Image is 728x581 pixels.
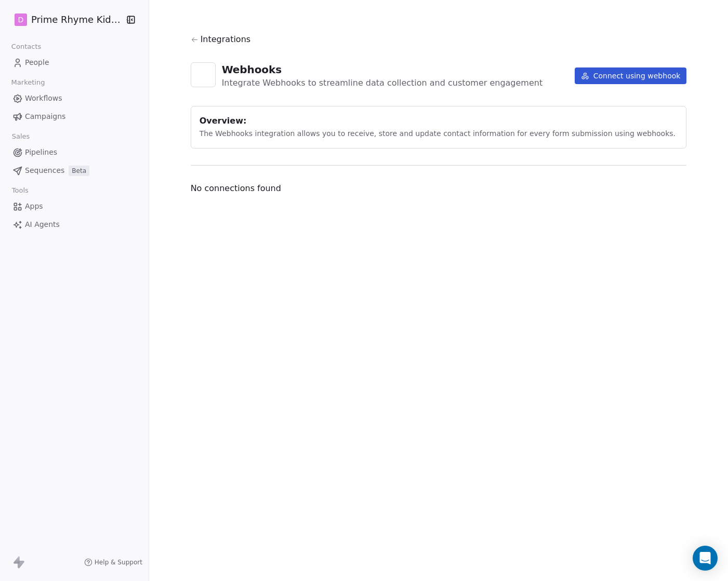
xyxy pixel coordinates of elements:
button: DPrime Rhyme Kids Books [12,11,117,29]
span: Campaigns [25,111,65,122]
div: Integrate Webhooks to streamline data collection and customer engagement [222,77,543,89]
span: Pipelines [25,147,57,158]
span: Workflows [25,93,62,104]
a: Apps [8,198,140,215]
a: Help & Support [84,558,142,566]
span: Sales [7,129,34,144]
span: Apps [25,201,43,212]
span: Contacts [7,39,46,55]
a: Integrations [191,33,687,46]
a: Pipelines [8,144,140,161]
span: The Webhooks integration allows you to receive, store and update contact information for every fo... [200,129,676,138]
div: Open Intercom Messenger [693,546,718,571]
span: Prime Rhyme Kids Books [31,13,122,26]
a: AI Agents [8,216,140,233]
a: Workflows [8,90,140,107]
span: D [18,15,24,25]
span: Integrations [201,33,251,46]
button: Connect using webhook [575,67,687,84]
a: Campaigns [8,108,140,125]
a: SequencesBeta [8,162,140,179]
span: Help & Support [95,558,142,566]
a: People [8,54,140,71]
span: AI Agents [25,219,60,230]
span: Tools [7,183,33,198]
span: Beta [69,166,89,176]
div: Webhooks [222,62,543,77]
span: People [25,57,49,68]
div: Overview: [200,115,678,127]
span: No connections found [191,182,687,195]
img: webhooks.svg [196,67,210,82]
span: Marketing [7,75,49,90]
span: Sequences [25,165,64,176]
